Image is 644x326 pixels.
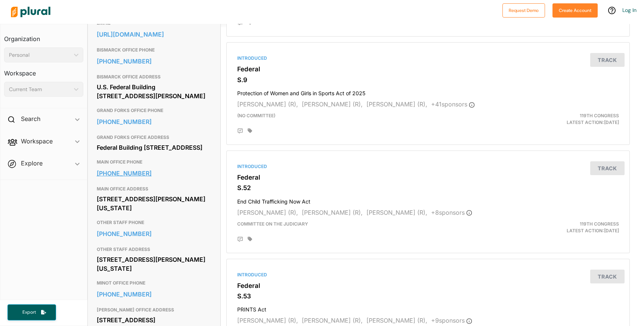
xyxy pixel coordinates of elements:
div: Latest Action: [DATE] [494,112,625,126]
div: Latest Action: [DATE] [494,221,625,234]
h3: MAIN OFFICE PHONE [97,158,212,167]
a: [PHONE_NUMBER] [97,116,212,127]
div: [STREET_ADDRESS][PERSON_NAME][US_STATE] [97,193,212,214]
h3: Federal [237,65,619,73]
div: U.S. Federal Building [STREET_ADDRESS][PERSON_NAME] [97,81,212,102]
a: Request Demo [502,6,545,14]
span: + 9 sponsor s [431,317,472,324]
div: Add Position Statement [237,236,243,242]
h3: Workspace [4,62,83,79]
button: Export [7,304,56,320]
h3: S.53 [237,292,619,300]
span: [PERSON_NAME] (R), [366,100,427,108]
h3: GRAND FORKS OFFICE PHONE [97,106,212,115]
span: [PERSON_NAME] (R), [237,209,298,216]
div: Current Team [9,86,71,93]
h3: [PERSON_NAME] OFFICE ADDRESS [97,305,212,314]
a: Create Account [552,6,598,14]
div: Introduced [237,55,619,62]
h2: Search [21,115,40,123]
span: 119th Congress [580,221,619,227]
a: [URL][DOMAIN_NAME] [97,29,212,40]
button: Track [590,53,625,67]
button: Create Account [552,3,598,18]
div: Personal [9,51,71,59]
span: + 41 sponsor s [431,100,475,108]
h3: S.9 [237,76,619,84]
button: Track [590,270,625,283]
h3: OTHER STAFF ADDRESS [97,245,212,254]
span: [PERSON_NAME] (R), [237,317,298,324]
a: [PHONE_NUMBER] [97,289,212,300]
h3: Organization [4,28,83,44]
div: Add tags [248,236,252,242]
h3: OTHER STAFF PHONE [97,218,212,227]
span: [PERSON_NAME] (R), [366,317,427,324]
h4: Protection of Women and Girls in Sports Act of 2025 [237,87,619,97]
a: Log In [622,7,637,13]
h4: End Child Trafficking Now Act [237,195,619,205]
button: Request Demo [502,3,545,18]
div: Add tags [248,128,252,133]
div: Federal Building [STREET_ADDRESS] [97,142,212,153]
a: [PHONE_NUMBER] [97,56,212,67]
h3: BISMARCK OFFICE PHONE [97,46,212,55]
h3: Federal [237,174,619,181]
h4: PRINTS Act [237,303,619,313]
span: [PERSON_NAME] (R), [366,209,427,216]
h3: GRAND FORKS OFFICE ADDRESS [97,133,212,142]
div: (no committee) [232,112,493,126]
div: Introduced [237,271,619,278]
h3: Federal [237,282,619,289]
div: [STREET_ADDRESS][PERSON_NAME][US_STATE] [97,254,212,274]
h3: MINOT OFFICE PHONE [97,279,212,288]
a: [PHONE_NUMBER] [97,228,212,239]
span: [PERSON_NAME] (R), [237,100,298,108]
button: Track [590,161,625,175]
span: + 8 sponsor s [431,209,472,216]
span: 119th Congress [580,113,619,118]
div: Add Position Statement [237,128,243,134]
span: [PERSON_NAME] (R), [302,209,363,216]
h3: BISMARCK OFFICE ADDRESS [97,72,212,81]
span: Export [17,309,41,316]
div: Introduced [237,163,619,170]
span: Committee on the Judiciary [237,221,308,227]
h3: S.52 [237,184,619,192]
a: [PHONE_NUMBER] [97,168,212,179]
h3: MAIN OFFICE ADDRESS [97,184,212,193]
span: [PERSON_NAME] (R), [302,317,363,324]
div: [STREET_ADDRESS] [97,314,212,326]
span: [PERSON_NAME] (R), [302,100,363,108]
